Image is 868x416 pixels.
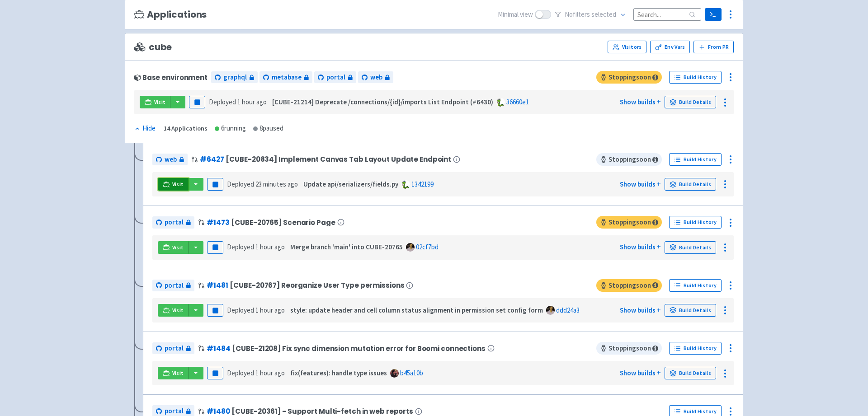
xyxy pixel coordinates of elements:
span: Deployed [227,306,285,314]
span: Stopping soon [596,279,662,292]
a: Build History [669,71,722,84]
strong: Merge branch 'main' into CUBE-20765 [290,243,403,251]
span: [CUBE-20765] Scenario Page [231,219,335,226]
a: portal [152,342,194,355]
a: #1473 [207,218,229,227]
button: Pause [207,304,223,317]
time: 1 hour ago [255,243,285,251]
h3: Applications [134,9,207,20]
span: [CUBE-21208] Fix sync dimension mutation error for Boomi connections [232,345,485,352]
span: Visit [154,98,166,106]
a: Show builds + [620,369,661,377]
a: Show builds + [620,243,661,251]
span: Visit [172,244,184,251]
span: Deployed [227,369,285,377]
span: Stopping soon [596,216,662,229]
a: web [152,154,188,166]
strong: fix(features): handle type issues [290,369,387,377]
input: Search... [633,8,701,20]
span: portal [165,280,184,291]
a: 1342199 [411,180,434,188]
a: Build Details [665,241,716,254]
time: 23 minutes ago [255,180,298,188]
a: Visit [158,304,189,317]
a: b45a10b [400,369,423,377]
a: Build Details [665,96,716,108]
button: Pause [207,241,223,254]
a: ddd24a3 [556,306,580,314]
div: 6 running [215,123,246,134]
div: 8 paused [253,123,283,134]
a: Build History [669,279,722,292]
a: Terminal [705,8,722,21]
span: Visit [172,181,184,188]
span: No filter s [565,9,616,20]
span: metabase [272,72,302,83]
button: From PR [693,41,734,53]
span: [CUBE-20361] - Support Multi-fetch in web reports [231,407,413,415]
a: Visit [140,96,170,108]
span: Deployed [209,98,267,106]
span: Stopping soon [596,342,662,355]
span: web [370,72,382,83]
strong: [CUBE-21214] Deprecate /connections/{id}/imports List Endpoint (#6430) [272,98,493,106]
div: Base environment [134,74,208,81]
a: Build History [669,153,722,166]
time: 1 hour ago [255,306,285,314]
span: Stopping soon [596,71,662,84]
span: Minimal view [498,9,533,20]
div: 14 Applications [164,123,208,134]
span: Stopping soon [596,153,662,166]
strong: style: update header and cell column status alignment in permission set config form [290,306,543,314]
a: Visit [158,241,189,254]
a: web [358,71,393,84]
a: Show builds + [620,180,661,188]
a: portal [314,71,356,84]
button: Pause [207,367,223,379]
span: selected [591,10,616,19]
a: graphql [211,71,258,84]
span: Deployed [227,180,298,188]
strong: Update api/serializers/fields.py [303,180,398,188]
a: #6427 [200,154,224,164]
span: cube [134,42,172,52]
span: web [165,154,177,165]
a: #1481 [207,280,228,290]
a: 02cf7bd [416,243,439,251]
a: 36660e1 [506,98,529,106]
a: metabase [259,71,312,84]
a: portal [152,280,194,292]
span: portal [326,72,345,83]
a: Visit [158,367,189,379]
span: Visit [172,369,184,377]
a: #1484 [207,344,230,353]
button: Hide [134,123,156,134]
div: Hide [134,123,156,134]
span: Deployed [227,243,285,251]
a: Build History [669,216,722,229]
a: Show builds + [620,306,661,314]
a: Build History [669,342,722,355]
time: 1 hour ago [255,369,285,377]
span: Visit [172,307,184,314]
span: portal [165,217,184,228]
a: Visit [158,178,189,191]
a: portal [152,216,194,229]
a: Visitors [608,41,646,53]
span: [CUBE-20834] Implement Canvas Tab Layout Update Endpoint [226,155,451,163]
a: Build Details [665,367,716,379]
a: Build Details [665,178,716,191]
button: Pause [207,178,223,191]
button: Pause [189,96,205,108]
span: graphql [223,72,247,83]
span: [CUBE-20767] Reorganize User Type permissions [230,281,404,289]
a: #1480 [207,407,230,416]
a: Env Vars [650,41,690,53]
a: Build Details [665,304,716,317]
span: portal [165,343,184,354]
a: Show builds + [620,98,661,106]
time: 1 hour ago [237,98,267,106]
